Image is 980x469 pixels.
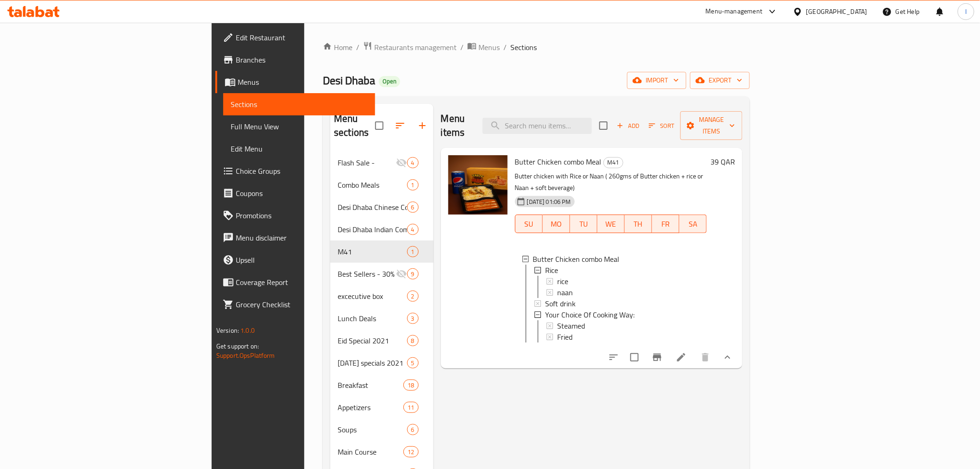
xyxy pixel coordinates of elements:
[408,336,418,345] span: 8
[338,224,407,235] span: Desi Dhaba Indian Combo Meal
[625,215,652,233] button: TH
[330,330,433,352] div: Eid Special 20218
[215,227,375,249] a: Menu disclaimer
[404,448,418,456] span: 12
[594,116,613,135] span: Select section
[557,287,573,298] span: naan
[646,346,668,368] button: Branch-specific-item
[533,254,620,265] span: Butter Chicken combo Meal
[613,119,643,133] span: Add item
[483,118,592,134] input: search
[407,291,419,302] div: items
[240,324,255,336] span: 1.0.0
[716,346,739,368] button: show more
[236,188,368,199] span: Coupons
[407,313,419,324] div: items
[543,215,570,233] button: MO
[478,42,500,53] span: Menus
[523,197,575,206] span: [DATE] 01:06 PM
[231,121,368,132] span: Full Menu View
[338,313,407,324] div: Lunch Deals
[338,357,407,368] div: Ramadan specials 2021
[215,271,375,293] a: Coverage Report
[628,217,648,231] span: TH
[215,204,375,227] a: Promotions
[216,349,275,361] a: Support.OpsPlatform
[408,225,418,234] span: 4
[338,380,403,391] div: Breakfast
[407,335,419,346] div: items
[676,352,687,363] a: Edit menu item
[407,179,419,190] div: items
[404,403,418,412] span: 11
[223,93,375,115] a: Sections
[338,357,407,368] span: [DATE] specials 2021
[515,155,602,169] span: Butter Chicken combo Meal
[519,217,539,231] span: SU
[396,157,407,168] svg: Inactive section
[679,215,707,233] button: SA
[338,268,396,279] span: Best Sellers - 30% Off
[570,215,597,233] button: TU
[236,32,368,43] span: Edit Restaurant
[370,116,389,135] span: Select all sections
[448,155,508,215] img: Butter Chicken combo Meal
[338,335,407,346] span: Eid Special 2021
[330,174,433,196] div: Combo Meals1
[547,217,566,231] span: MO
[616,120,641,131] span: Add
[338,291,407,302] div: excecutive box
[965,6,967,17] span: I
[408,270,418,279] span: 9
[625,348,644,367] span: Select to update
[330,396,433,418] div: Appetizers11
[330,374,433,396] div: Breakfast18
[460,42,464,53] li: /
[223,138,375,160] a: Edit Menu
[338,202,407,213] span: Desi Dhaba Chinese Combo Meal
[557,331,572,342] span: Fried
[231,143,368,154] span: Edit Menu
[330,263,433,285] div: Best Sellers - 30% Off9
[407,246,419,257] div: items
[408,181,418,190] span: 1
[603,346,625,368] button: sort-choices
[215,249,375,271] a: Upsell
[236,254,368,266] span: Upsell
[601,217,621,231] span: WE
[407,224,419,235] div: items
[338,179,407,190] span: Combo Meals
[236,54,368,65] span: Branches
[215,49,375,71] a: Branches
[697,75,742,86] span: export
[330,418,433,441] div: Soups6
[597,215,625,233] button: WE
[338,424,407,435] span: Soups
[407,202,419,213] div: items
[408,425,418,434] span: 6
[338,246,407,257] span: M41
[407,268,419,279] div: items
[330,241,433,263] div: M411
[408,203,418,212] span: 6
[330,285,433,307] div: excecutive box2
[545,309,634,320] span: Your Choice Of Cooking Way:
[503,42,507,53] li: /
[510,42,537,53] span: Sections
[379,76,400,87] div: Open
[467,41,500,53] a: Menus
[216,324,239,336] span: Version:
[330,441,433,463] div: Main Course12
[338,157,396,168] span: Flash Sale -
[574,217,594,231] span: TU
[330,218,433,241] div: Desi Dhaba Indian Combo Meal4
[338,446,403,457] span: Main Course
[515,215,543,233] button: SU
[557,320,585,331] span: Steamed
